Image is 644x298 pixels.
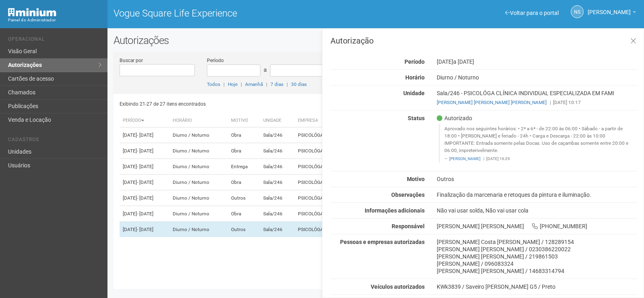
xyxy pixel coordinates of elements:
[295,127,477,143] td: PSICOLÓGA CLÍNICA INDIVIDUAL ESPECIALIZADA EM FAMI
[228,175,260,190] td: Obra
[120,98,378,110] div: Exibindo 21-27 de 27 itens encontrados
[137,179,153,185] span: - [DATE]
[169,114,228,127] th: Horário
[137,227,153,232] span: - [DATE]
[437,260,638,267] div: [PERSON_NAME] / 096083324
[137,195,153,201] span: - [DATE]
[550,100,551,105] span: |
[266,81,267,87] span: |
[114,8,370,19] h1: Vogue Square Life Experience
[228,143,260,159] td: Obra
[405,74,425,81] strong: Horário
[8,36,101,45] li: Operacional
[295,159,477,175] td: PSICOLÓGA CLÍNICA INDIVIDUAL ESPECIALIZADA EM FAMI
[228,114,260,127] th: Motivo
[330,37,638,45] h3: Autorização
[8,137,101,145] li: Cadastros
[114,34,638,46] h2: Autorizações
[295,175,477,190] td: PSICOLÓGA CLÍNICA INDIVIDUAL ESPECIALIZADA EM FAMI
[120,57,143,64] label: Buscar por
[260,143,295,159] td: Sala/246
[287,81,288,87] span: |
[431,207,644,214] div: Não vai usar solda, Não vai usar cola
[431,74,644,81] div: Diurno / Noturno
[120,159,169,175] td: [DATE]
[295,143,477,159] td: PSICOLÓGA CLÍNICA INDIVIDUAL ESPECIALIZADA EM FAMI
[405,58,425,65] strong: Período
[228,127,260,143] td: Obra
[137,148,153,154] span: - [DATE]
[437,246,638,253] div: [PERSON_NAME] [PERSON_NAME] / 0230386220022
[228,81,237,87] a: Hoje
[137,164,153,169] span: - [DATE]
[571,5,584,18] a: NS
[120,114,169,127] th: Período
[223,81,225,87] span: |
[260,175,295,190] td: Sala/246
[505,10,559,16] a: Voltar para o portal
[295,114,477,127] th: Empresa
[437,115,472,122] span: Autorizado
[408,115,425,121] strong: Status
[120,143,169,159] td: [DATE]
[241,81,242,87] span: |
[8,17,101,24] div: Painel do Administrador
[120,127,169,143] td: [DATE]
[260,190,295,206] td: Sala/246
[264,67,267,73] span: a
[245,81,263,87] a: Amanhã
[431,223,644,230] div: [PERSON_NAME] [PERSON_NAME] [PHONE_NUMBER]
[588,10,636,17] a: [PERSON_NAME]
[169,175,228,190] td: Diurno / Noturno
[169,159,228,175] td: Diurno / Noturno
[228,206,260,222] td: Obra
[371,283,425,290] strong: Veículos autorizados
[444,156,633,162] footer: [DATE] 16:29
[453,58,474,65] span: a [DATE]
[437,238,638,246] div: [PERSON_NAME] Costa [PERSON_NAME] / 128289154
[8,8,56,17] img: Minium
[365,207,425,214] strong: Informações adicionais
[169,143,228,159] td: Diurno / Noturno
[120,206,169,222] td: [DATE]
[120,222,169,238] td: [DATE]
[431,175,644,183] div: Outros
[295,222,477,238] td: PSICOLÓGA CLÍNICA INDIVIDUAL ESPECIALIZADA EM FAMI
[137,132,153,138] span: - [DATE]
[260,222,295,238] td: Sala/246
[437,253,638,260] div: [PERSON_NAME] [PERSON_NAME] / 219861503
[295,190,477,206] td: PSICOLÓGA CLÍNICA INDIVIDUAL ESPECIALIZADA EM FAMI
[431,58,644,65] div: [DATE]
[407,176,425,182] strong: Motivo
[260,114,295,127] th: Unidade
[169,190,228,206] td: Diurno / Noturno
[403,90,425,96] strong: Unidade
[437,283,638,290] div: KWk3839 / Saveiro [PERSON_NAME] G5 / Preto
[169,127,228,143] td: Diurno / Noturno
[228,159,260,175] td: Entrega
[270,81,283,87] a: 7 dias
[291,81,307,87] a: 30 dias
[437,99,638,106] div: [DATE] 10:17
[120,175,169,190] td: [DATE]
[228,190,260,206] td: Outros
[207,81,220,87] a: Todos
[588,1,631,15] span: Nicolle Silva
[449,156,481,161] a: [PERSON_NAME]
[169,222,228,238] td: Diurno / Noturno
[137,211,153,217] span: - [DATE]
[228,222,260,238] td: Outros
[260,206,295,222] td: Sala/246
[437,267,638,275] div: [PERSON_NAME] [PERSON_NAME] / 14683314794
[260,127,295,143] td: Sala/246
[340,239,425,245] strong: Pessoas e empresas autorizadas
[120,190,169,206] td: [DATE]
[392,223,425,229] strong: Responsável
[437,100,547,105] a: [PERSON_NAME] [PERSON_NAME] [PERSON_NAME]
[391,192,425,198] strong: Observações
[431,90,644,106] div: Sala/246 - PSICOLÓGA CLÍNICA INDIVIDUAL ESPECIALIZADA EM FAMI
[439,124,638,163] blockquote: Aprovado nos seguintes horários: • 2ª a 6ª - de 22:00 às 06:00 • Sábado - a partir de 18:00 • [PE...
[207,57,224,64] label: Período
[169,206,228,222] td: Diurno / Noturno
[483,156,484,161] span: |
